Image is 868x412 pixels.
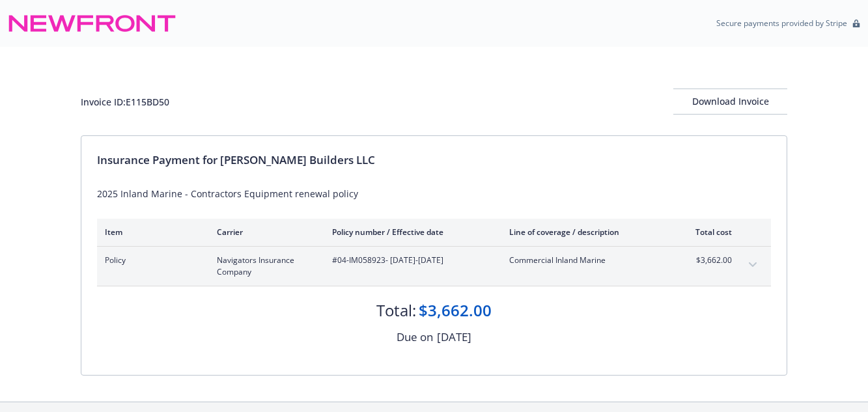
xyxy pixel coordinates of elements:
[217,254,311,278] span: Navigators Insurance Company
[673,89,787,115] button: Download Invoice
[716,18,847,29] p: Secure payments provided by Stripe
[81,95,169,109] div: Invoice ID: E115BD50
[376,299,416,322] div: Total:
[332,227,488,238] div: Policy number / Effective date
[97,247,771,286] div: PolicyNavigators Insurance Company#04-IM058923- [DATE]-[DATE]Commercial Inland Marine$3,662.00exp...
[217,227,311,238] div: Carrier
[509,254,662,266] span: Commercial Inland Marine
[105,254,196,266] span: Policy
[683,254,732,266] span: $3,662.00
[742,254,763,275] button: expand content
[97,187,771,200] div: 2025 Inland Marine - Contractors Equipment renewal policy
[509,227,662,238] div: Line of coverage / description
[673,89,787,114] div: Download Invoice
[683,227,732,238] div: Total cost
[105,227,196,238] div: Item
[397,329,433,346] div: Due on
[97,152,771,169] div: Insurance Payment for [PERSON_NAME] Builders LLC
[332,254,488,266] span: #04-IM058923 - [DATE]-[DATE]
[419,299,492,322] div: $3,662.00
[437,329,471,346] div: [DATE]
